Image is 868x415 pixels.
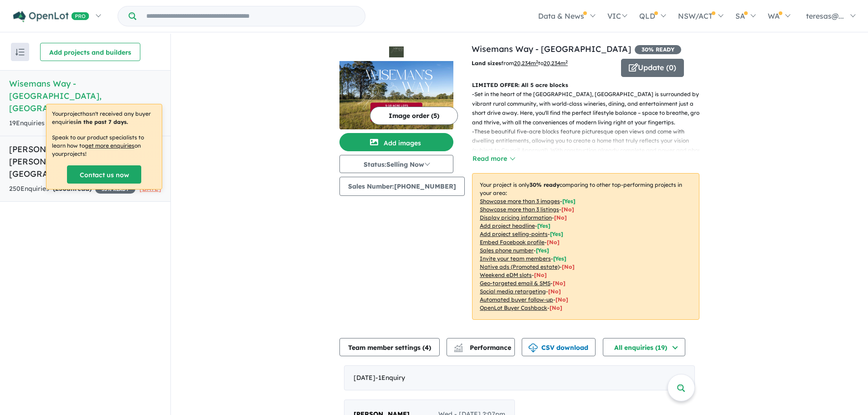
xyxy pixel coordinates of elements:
[534,272,547,278] span: [No]
[635,45,681,54] span: 30 % READY
[339,338,440,356] button: Team member settings (4)
[480,272,532,278] u: Weekend eDM slots
[553,280,565,287] span: [No]
[480,296,553,303] u: Automated buyer follow-up
[480,280,550,287] u: Geo-targeted email & SMS
[55,184,67,193] span: 250
[343,46,450,57] img: Wisemans Way - Sedgefield Logo
[480,263,560,270] u: Native ads (Promoted estate)
[536,59,538,64] sup: 2
[9,118,89,129] div: 19 Enquir ies
[548,288,561,295] span: [No]
[550,304,562,311] span: [No]
[536,247,549,254] span: [ Yes ]
[806,11,844,20] span: teresas@...
[15,49,25,56] img: sort.svg
[554,214,567,221] span: [ No ]
[480,198,560,205] u: Showcase more than 3 images
[85,142,134,149] u: get more enquiries
[339,61,453,129] img: Wisemans Way - Sedgefield
[9,184,135,195] div: 250 Enquir ies
[339,133,453,151] button: Add images
[522,338,596,356] button: CSV download
[514,60,538,67] u: 20,234 m
[550,231,563,237] span: [ Yes ]
[562,263,575,270] span: [No]
[480,222,535,229] u: Add project headline
[454,343,462,348] img: line-chart.svg
[455,343,511,352] span: Performance
[480,239,544,246] u: Embed Facebook profile
[138,6,363,26] input: Try estate name, suburb, builder or developer
[67,165,141,184] a: Contact us now
[480,231,548,237] u: Add project selling-points
[561,206,574,213] span: [ No ]
[472,90,707,127] p: - Set in the heart of the [GEOGRAPHIC_DATA], [GEOGRAPHIC_DATA] is surrounded by a vibrant rural c...
[52,133,156,158] p: Speak to our product specialists to learn how to on your projects !
[480,255,551,262] u: Invite your team members
[547,239,560,246] span: [ No ]
[52,110,156,126] p: Your project hasn't received any buyer enquiries
[472,154,515,164] button: Read more
[472,44,631,54] a: Wisemans Way - [GEOGRAPHIC_DATA]
[603,338,685,356] button: All enquiries (19)
[553,255,566,262] span: [ Yes ]
[480,288,546,295] u: Social media retargeting
[562,198,575,205] span: [ Yes ]
[565,59,568,64] sup: 2
[375,374,405,382] span: - 1 Enquir y
[555,296,568,303] span: [No]
[480,206,559,213] u: Showcase more than 3 listings
[544,60,568,67] u: 20,234 m
[344,365,695,391] div: [DATE]
[480,304,547,311] u: OpenLot Buyer Cashback
[480,247,534,254] u: Sales phone number
[9,143,161,180] h5: [PERSON_NAME] Rise Estate - [PERSON_NAME] , [GEOGRAPHIC_DATA]
[40,43,140,61] button: Add projects and builders
[472,173,699,320] p: Your project is only comparing to other top-performing projects in your area: - - - - - - - - - -...
[472,60,501,67] b: Land sizes
[76,118,128,125] b: in the past 7 days.
[370,107,458,125] button: Image order (5)
[472,127,707,164] p: - These beautiful five-acre blocks feature picturesque open views and come with dwelling entitlem...
[454,346,463,352] img: bar-chart.svg
[529,343,538,353] img: download icon
[472,81,699,90] p: LIMITED OFFER: All 5 acre blocks
[339,177,465,196] button: Sales Number:[PHONE_NUMBER]
[425,343,429,352] span: 4
[53,184,92,193] strong: ( unread)
[537,222,550,229] span: [ Yes ]
[538,60,568,67] span: to
[621,59,684,77] button: Update (0)
[472,59,614,68] p: from
[480,214,552,221] u: Display pricing information
[339,155,453,173] button: Status:Selling Now
[339,43,453,129] a: Wisemans Way - Sedgefield LogoWisemans Way - Sedgefield
[529,181,560,188] b: 30 % ready
[9,77,161,114] h5: Wisemans Way - [GEOGRAPHIC_DATA] , [GEOGRAPHIC_DATA]
[447,338,515,356] button: Performance
[139,184,161,193] span: [DATE]
[13,11,89,22] img: Openlot PRO Logo White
